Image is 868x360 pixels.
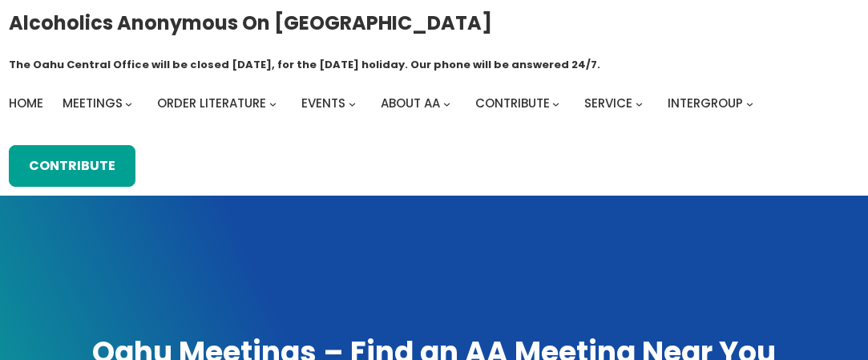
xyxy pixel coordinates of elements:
h1: The Oahu Central Office will be closed [DATE], for the [DATE] holiday. Our phone will be answered... [9,57,600,73]
span: About AA [381,95,440,111]
a: Home [9,92,43,115]
a: Intergroup [668,92,743,115]
button: Contribute submenu [552,100,559,107]
a: Contribute [9,145,135,187]
span: Contribute [475,95,550,111]
button: Service submenu [636,100,643,107]
button: Events submenu [349,100,356,107]
span: Events [301,95,345,111]
button: Order Literature submenu [269,100,277,107]
span: Meetings [63,95,123,111]
a: About AA [381,92,440,115]
a: Events [301,92,345,115]
span: Home [9,95,43,111]
span: Intergroup [668,95,743,111]
button: Meetings submenu [125,100,132,107]
a: Contribute [475,92,550,115]
button: Intergroup submenu [746,100,753,107]
span: Service [584,95,632,111]
span: Order Literature [157,95,266,111]
a: Meetings [63,92,123,115]
a: Service [584,92,632,115]
button: About AA submenu [443,100,450,107]
a: Alcoholics Anonymous on [GEOGRAPHIC_DATA] [9,6,492,40]
nav: Intergroup [9,92,759,115]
